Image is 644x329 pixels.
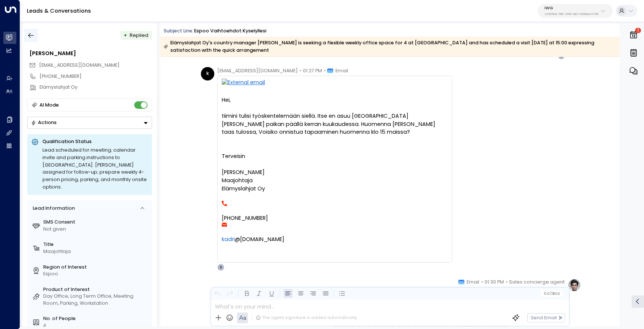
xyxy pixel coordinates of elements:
[43,248,149,255] div: Maajohtaja
[42,146,148,191] div: Lead scheduled for meeting; calendar invite and parking instructions to [GEOGRAPHIC_DATA]. [PERSO...
[541,290,563,297] button: Cc|Bcc
[43,264,149,271] label: Region of Interest
[43,241,149,248] label: Title
[222,177,448,185] div: Maajohtaja
[222,168,448,177] div: [PERSON_NAME]
[213,289,222,298] button: Undo
[40,101,59,109] div: AI Mode
[43,226,149,233] div: Not given
[222,152,448,161] div: Terveisin
[29,50,152,58] div: [PERSON_NAME]
[467,278,479,286] span: Email
[43,219,149,226] label: SMS Consent
[544,6,599,10] p: IWG
[300,67,302,75] span: •
[130,32,148,38] span: Replied
[225,289,235,298] button: Redo
[164,39,616,54] div: Elämyslahjat Oy's country manager [PERSON_NAME] is seeking a flexible weekly office space for 4 a...
[222,79,448,88] img: External email
[538,4,613,18] button: IWGe92915cb-7661-49f5-9dc1-5c58aae37760
[42,138,148,145] p: Qualification Status
[30,205,75,212] div: Lead Information
[222,112,448,136] div: tiimini tulisi työskentelemään siellä. Itse en asuu [GEOGRAPHIC_DATA] [PERSON_NAME] paikan päällä...
[484,278,504,286] span: 01:30 PM
[27,117,152,129] button: Actions
[164,28,193,34] span: Subject Line:
[39,62,120,69] span: kadri@elamyslahjat.fi
[43,315,149,322] label: No. of People
[43,286,149,293] label: Product of Interest
[544,13,599,16] p: e92915cb-7661-49f5-9dc1-5c58aae37760
[335,67,348,75] span: Email
[222,222,227,227] img: phone-icon
[40,73,152,80] div: [PHONE_NUMBER]
[39,62,120,68] span: [EMAIL_ADDRESS][DOMAIN_NAME]
[201,67,214,80] div: k
[303,67,322,75] span: 01:27 PM
[543,291,560,296] span: Cc Bcc
[509,278,565,286] span: Sales concierge agent
[40,84,152,91] div: Elämyslahjat Oy
[506,278,508,286] span: •
[222,185,448,244] div: Elämyslahjat Oy [PHONE_NUMBER] @[DOMAIN_NAME]
[222,79,448,259] div: Hei,
[550,291,552,296] span: |
[222,235,235,244] a: kadri
[568,278,581,292] img: profile-logo.png
[124,29,127,41] div: •
[27,117,152,129] div: Button group with a nested menu
[31,120,57,126] div: Actions
[256,315,357,321] div: The agent signature is added automatically
[481,278,483,286] span: •
[43,271,149,278] div: Espoo
[27,7,91,15] a: Leads & Conversations
[43,293,149,307] div: Day Office, Long Term Office, Meeting Room, Parking, Workstation
[635,28,641,33] span: 1
[324,67,326,75] span: •
[217,67,298,75] span: [EMAIL_ADDRESS][DOMAIN_NAME]
[627,27,640,43] button: 1
[222,201,227,206] img: phone.png
[217,264,224,271] div: S
[194,28,266,35] div: Espoo vaihtoehdot kyselyllesi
